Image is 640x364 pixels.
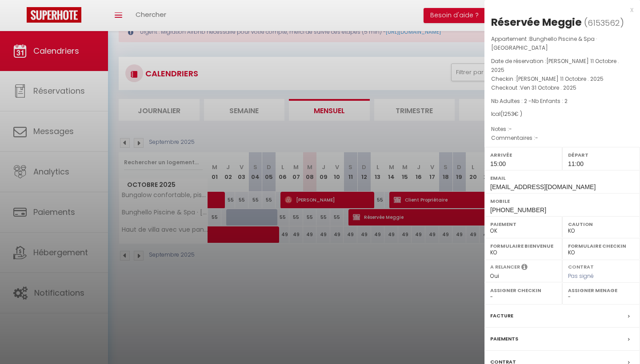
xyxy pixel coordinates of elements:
label: Formulaire Bienvenue [490,241,556,250]
span: [PERSON_NAME] 11 Octobre . 2025 [491,57,619,74]
label: Email [490,174,634,182]
div: x [484,4,633,15]
span: ( ) [584,16,624,29]
label: Contrat [568,263,594,269]
p: Checkin : [491,75,633,83]
p: Appartement : [491,35,633,52]
label: Paiement [490,220,556,229]
label: Départ [568,150,634,159]
span: Pas signé [568,272,594,280]
label: Arrivée [490,150,556,159]
p: Notes : [491,125,633,134]
label: Mobile [490,197,634,206]
span: - [509,125,512,133]
span: Nb Enfants : 2 [532,97,568,105]
label: Facture [490,311,513,320]
p: Commentaires : [491,134,633,142]
label: Formulaire Checkin [568,241,634,250]
span: [PERSON_NAME] 11 Octobre . 2025 [516,75,604,83]
label: A relancer [490,263,520,271]
span: 6153562 [588,17,620,28]
i: Sélectionner OUI si vous souhaiter envoyer les séquences de messages post-checkout [521,263,528,273]
label: Assigner Menage [568,286,634,295]
div: Ical [491,110,633,119]
span: 1253 [503,110,514,118]
span: Bunghello Piscine & Spa · [GEOGRAPHIC_DATA] [491,35,597,51]
label: Paiements [490,334,518,344]
span: 11:00 [568,160,584,167]
span: 15:00 [490,160,506,167]
span: - [535,134,538,142]
div: Réservée Meggie [491,15,582,29]
span: Ven 31 Octobre . 2025 [520,84,576,91]
label: Assigner Checkin [490,286,556,295]
p: Checkout : [491,83,633,92]
span: Nb Adultes : 2 - [491,97,568,105]
p: Date de réservation : [491,57,633,75]
span: ( € ) [500,110,522,118]
label: Caution [568,220,634,229]
span: [PHONE_NUMBER] [490,206,546,214]
span: [EMAIL_ADDRESS][DOMAIN_NAME] [490,183,596,190]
